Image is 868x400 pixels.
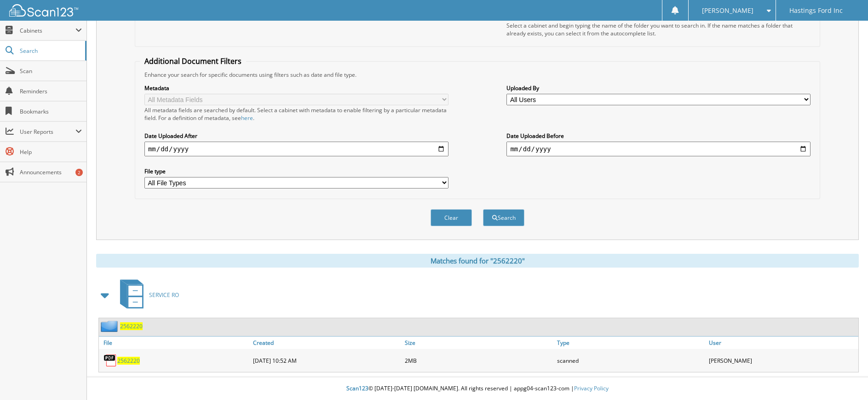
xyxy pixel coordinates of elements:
[346,384,368,392] span: Scan123
[144,167,448,175] label: File type
[20,128,75,136] span: User Reports
[144,142,448,156] input: start
[483,209,524,226] button: Search
[99,337,251,349] a: File
[702,8,753,13] span: [PERSON_NAME]
[87,377,868,400] div: © [DATE]-[DATE] [DOMAIN_NAME]. All rights reserved | appg04-scan123-com |
[506,84,811,92] label: Uploaded By
[20,67,82,75] span: Scan
[144,84,448,92] label: Metadata
[9,4,78,17] img: scan123-logo-white.svg
[140,56,246,66] legend: Additional Document Filters
[20,108,82,115] span: Bookmarks
[149,291,179,299] span: SERVICE RO
[789,8,843,13] span: Hastings Ford Inc
[115,277,179,313] a: SERVICE RO
[20,148,82,156] span: Help
[431,209,472,226] button: Clear
[96,254,859,268] div: Matches found for "2562220"
[117,357,140,365] a: 2562220
[144,106,448,122] div: All metadata fields are searched by default. Select a cabinet with metadata to enable filtering b...
[251,337,402,349] a: Created
[20,27,75,34] span: Cabinets
[140,71,815,79] div: Enhance your search for specific documents using filters such as date and file type.
[144,132,448,140] label: Date Uploaded After
[251,351,402,370] div: [DATE] 10:52 AM
[20,168,82,176] span: Announcements
[20,47,80,55] span: Search
[707,351,858,370] div: [PERSON_NAME]
[822,356,868,400] iframe: Chat Widget
[103,354,117,367] img: PDF.png
[707,337,858,349] a: User
[120,322,143,330] a: 2562220
[555,351,707,370] div: scanned
[402,351,554,370] div: 2MB
[574,384,609,392] a: Privacy Policy
[241,114,253,122] a: here
[20,87,82,95] span: Reminders
[101,320,120,332] img: folder2.png
[555,337,707,349] a: Type
[506,142,811,156] input: end
[402,337,554,349] a: Size
[506,22,811,37] div: Select a cabinet and begin typing the name of the folder you want to search in. If the name match...
[506,132,811,140] label: Date Uploaded Before
[75,169,83,176] div: 2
